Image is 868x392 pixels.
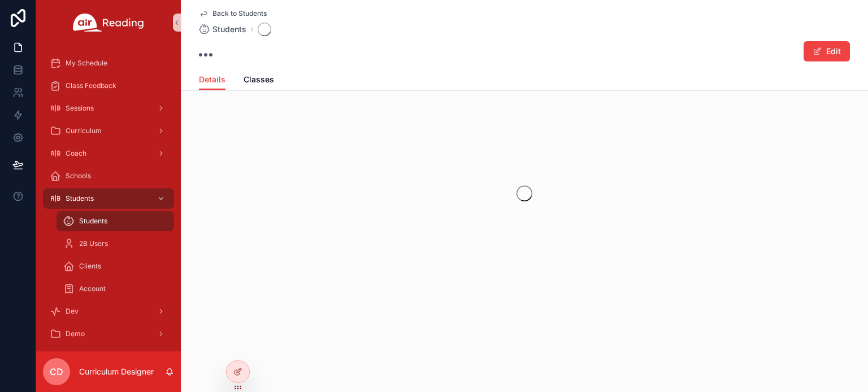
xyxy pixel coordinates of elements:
img: App logo [73,14,144,32]
span: Details [199,74,225,85]
a: My Schedule [43,53,174,73]
span: 2B Users [79,239,108,248]
a: Back to Students [199,9,267,18]
span: My Schedule [66,59,107,68]
span: Students [79,217,107,226]
span: Curriculum [66,126,102,135]
a: Details [199,69,225,91]
span: Dev [66,307,79,316]
a: Coach [43,143,174,164]
a: Clients [57,256,174,276]
a: Dev [43,301,174,321]
span: Demo [66,329,85,338]
a: Schools [43,166,174,186]
a: 2B Users [57,234,174,254]
p: Curriculum Designer [79,366,154,377]
a: Sessions [43,98,174,118]
span: Class Feedback [66,81,116,90]
span: Classes [244,74,274,85]
span: Sessions [66,104,94,113]
button: Edit [804,41,850,61]
a: Students [199,24,246,35]
a: Class Feedback [43,76,174,96]
a: Curriculum [43,121,174,141]
span: Coach [66,149,86,158]
span: Students [212,24,246,35]
a: Students [43,188,174,209]
a: Students [57,211,174,231]
div: scrollable content [36,45,181,351]
span: Clients [79,262,101,271]
span: Schools [66,171,91,180]
span: Account [79,284,106,293]
span: Back to Students [212,9,267,18]
span: CD [50,365,63,378]
span: Students [66,194,94,203]
a: Account [57,279,174,299]
a: Demo [43,324,174,344]
a: Classes [244,69,274,92]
